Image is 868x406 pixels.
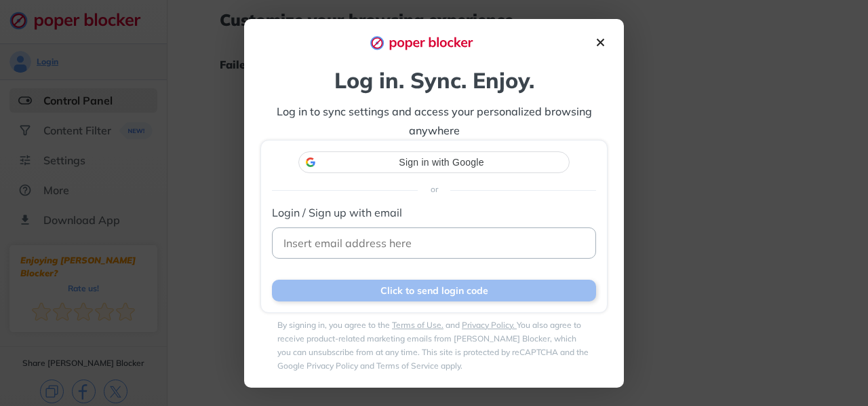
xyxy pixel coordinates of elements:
label: Login / Sign up with email [272,206,596,219]
a: Privacy Policy. [462,320,517,330]
img: logo [370,35,485,50]
div: Sign in with Google [298,151,570,173]
span: Sign in with Google [321,157,562,168]
img: close-icon [593,35,608,50]
span: Log in to sync settings and access your personalized browsing anywhere [277,105,595,137]
div: Log in. Sync. Enjoy. [260,67,608,94]
div: or [272,173,596,206]
label: By signing in, you agree to the and You also agree to receive product-related marketing emails fr... [277,320,589,371]
a: Terms of Use. [392,320,443,330]
input: Insert email address here [272,227,596,259]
